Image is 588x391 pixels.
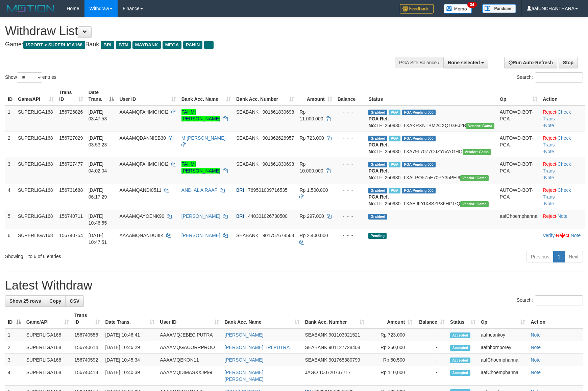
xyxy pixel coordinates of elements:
[368,188,387,193] span: Grabbed
[234,86,297,106] th: Bank Acc. Number: activate to sort column ascending
[5,210,15,229] td: 5
[248,213,288,219] span: Copy 440301026730500 to clipboard
[497,184,540,210] td: AUTOWD-BOT-PGA
[59,135,83,141] span: 156727029
[366,132,497,158] td: TF_250930_TXA79L70Z7QJZY5AYGHQ
[564,251,583,262] a: Next
[119,109,168,115] span: AAAAMQFAHMICHOI2
[65,295,84,307] a: CSV
[415,354,447,366] td: -
[224,345,290,350] a: [PERSON_NAME] TRI PUTRA
[368,162,387,167] span: Grabbed
[328,345,360,350] span: Copy 901127728408 to clipboard
[5,309,24,328] th: ID: activate to sort column descending
[5,328,24,341] td: 1
[72,328,102,341] td: 156740556
[415,309,447,328] th: Balance: activate to sort column ascending
[543,213,556,219] a: Reject
[338,187,363,193] div: - - -
[5,229,15,248] td: 6
[5,41,385,48] h4: Game: Bank:
[543,161,571,174] a: Check Trans
[305,357,327,363] span: SEABANK
[5,279,583,292] h1: Latest Withdraw
[447,309,478,328] th: Status: activate to sort column ascending
[366,106,497,132] td: TF_250930_TXAKRXNTBM2CXQ1GEJ2B
[15,184,56,210] td: SUPERLIGA168
[70,298,79,304] span: CSV
[504,57,557,68] a: Run Auto-Refresh
[389,188,400,193] span: Marked by aafromsomean
[367,328,415,341] td: Rp 723,000
[531,345,541,350] a: Note
[368,116,389,128] b: PGA Ref. No:
[571,233,581,238] a: Note
[543,109,556,115] a: Reject
[531,332,541,338] a: Note
[89,233,107,245] span: [DATE] 10:47:51
[531,357,541,363] a: Note
[402,162,436,167] span: PGA Pending
[305,370,318,375] span: JAGO
[59,109,83,115] span: 156726826
[103,366,157,386] td: [DATE] 10:40:39
[448,60,480,65] span: None selected
[540,184,585,210] td: · ·
[328,357,360,363] span: Copy 901765380799 to clipboard
[463,149,491,155] span: Vendor URL: https://trx31.1velocity.biz
[181,109,220,121] a: FAHMI [PERSON_NAME]
[236,161,259,167] span: SEABANK
[157,341,222,354] td: AAAAMQGACORRPROO
[402,110,436,115] span: PGA Pending
[478,328,528,341] td: aafheankoy
[72,354,102,366] td: 156740592
[181,161,220,174] a: FAHMI [PERSON_NAME]
[338,161,363,167] div: - - -
[101,41,114,49] span: BRI
[482,4,516,13] img: panduan.png
[5,295,45,307] a: Show 25 rows
[5,184,15,210] td: 4
[116,41,131,49] span: BTN
[181,233,220,238] a: [PERSON_NAME]
[236,109,259,115] span: SEABANK
[119,233,164,238] span: AAAAMQNANDUIIIK
[103,328,157,341] td: [DATE] 10:46:41
[467,2,476,8] span: 34
[157,354,222,366] td: AAAAMQEKON11
[478,341,528,354] td: aafnhornborey
[389,162,400,167] span: Marked by aafandaneth
[558,213,568,219] a: Note
[535,295,583,305] input: Search:
[543,187,571,200] a: Check Trans
[299,187,328,193] span: Rp 1.500.000
[263,233,294,238] span: Copy 901757678563 to clipboard
[540,106,585,132] td: · ·
[543,135,571,147] a: Check Trans
[553,251,565,262] a: 1
[497,106,540,132] td: AUTOWD-BOT-PGA
[224,357,263,363] a: [PERSON_NAME]
[181,135,226,141] a: M [PERSON_NAME]
[528,309,583,328] th: Action
[338,213,363,220] div: - - -
[415,366,447,386] td: -
[15,229,56,248] td: SUPERLIGA168
[103,309,157,328] th: Date Trans.: activate to sort column ascending
[15,210,56,229] td: SUPERLIGA168
[368,233,387,239] span: Pending
[15,86,56,106] th: Game/API: activate to sort column ascending
[535,72,583,83] input: Search:
[402,188,436,193] span: PGA Pending
[517,295,583,305] label: Search:
[299,109,323,121] span: Rp 11.000.000
[59,213,83,219] span: 156740711
[415,328,447,341] td: -
[157,328,222,341] td: AAAAMQJEBECIPUTRA
[526,251,554,262] a: Previous
[543,135,556,141] a: Reject
[540,229,585,248] td: · ·
[305,332,327,338] span: SEABANK
[335,86,366,106] th: Balance
[368,168,389,180] b: PGA Ref. No:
